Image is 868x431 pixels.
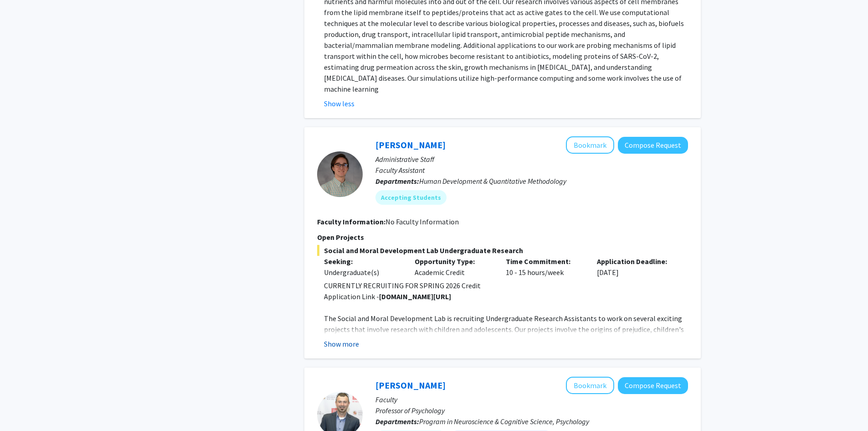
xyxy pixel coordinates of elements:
[419,417,589,426] span: Program in Neuroscience & Cognitive Science, Psychology
[324,313,688,379] p: The Social and Moral Development Lab is recruiting Undergraduate Research Assistants to work on s...
[499,256,590,278] div: 10 - 15 hours/week
[618,137,688,154] button: Compose Request to Nathaniel Pearl
[375,379,446,391] a: [PERSON_NAME]
[375,190,447,205] mat-chip: Accepting Students
[324,338,359,349] button: Show more
[415,256,492,267] p: Opportunity Type:
[324,98,354,109] button: Show less
[324,291,688,302] p: Application Link -
[408,256,499,278] div: Academic Credit
[375,394,688,405] p: Faculty
[317,217,385,226] b: Faculty Information:
[375,165,688,176] p: Faculty Assistant
[375,139,446,151] a: [PERSON_NAME]
[324,267,401,278] div: Undergraduate(s)
[375,405,688,416] p: Professor of Psychology
[506,256,583,267] p: Time Commitment:
[566,136,614,154] button: Add Nathaniel Pearl to Bookmarks
[7,390,39,424] iframe: Chat
[375,417,419,426] b: Departments:
[385,217,459,226] span: No Faculty Information
[590,256,681,278] div: [DATE]
[317,232,688,243] p: Open Projects
[324,280,688,291] p: CURRENTLY RECRUITING FOR SPRING 2026 Credit
[317,245,688,256] span: Social and Moral Development Lab Undergraduate Research
[324,256,401,267] p: Seeking:
[566,377,614,394] button: Add Alexander Shackman to Bookmarks
[597,256,674,267] p: Application Deadline:
[618,377,688,394] button: Compose Request to Alexander Shackman
[419,177,566,186] span: Human Development & Quantitative Methodology
[375,177,419,186] b: Departments:
[375,154,688,165] p: Administrative Staff
[379,292,451,301] strong: [DOMAIN_NAME][URL]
